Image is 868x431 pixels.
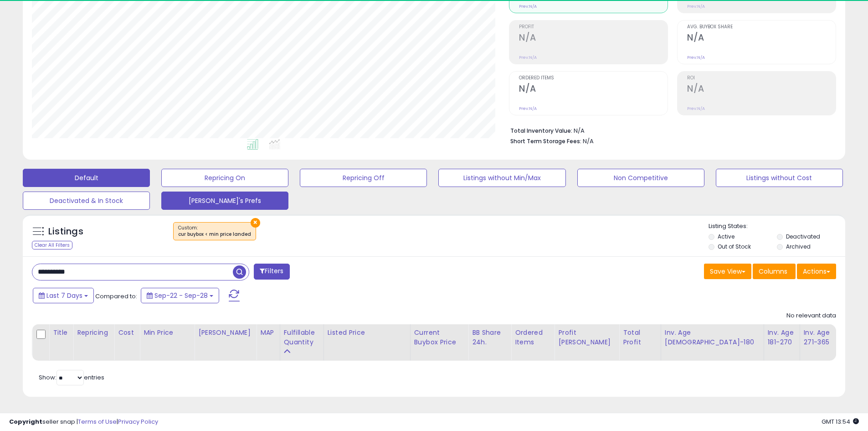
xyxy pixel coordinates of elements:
[9,417,42,426] strong: Copyright
[144,328,190,338] div: Min Price
[768,328,796,347] div: Inv. Age 181-270
[583,137,594,145] span: N/A
[804,328,832,347] div: Inv. Age 271-365
[558,328,615,347] div: Profit [PERSON_NAME]
[23,169,150,187] button: Default
[519,4,537,9] small: Prev: N/A
[198,328,252,338] div: [PERSON_NAME]
[786,243,811,250] label: Archived
[472,328,507,347] div: BB Share 24h.
[515,328,550,347] div: Ordered Items
[753,264,796,279] button: Columns
[438,169,565,187] button: Listings without Min/Max
[260,328,276,338] div: MAP
[704,264,751,279] button: Save View
[510,127,572,135] b: Total Inventory Value:
[687,76,836,81] span: ROI
[161,192,288,210] button: [PERSON_NAME]'s Prefs
[519,55,537,60] small: Prev: N/A
[414,328,464,347] div: Current Buybox Price
[161,169,288,187] button: Repricing On
[623,328,657,347] div: Total Profit
[328,328,406,338] div: Listed Price
[687,4,705,9] small: Prev: N/A
[77,328,110,338] div: Repricing
[577,169,704,187] button: Non Competitive
[39,373,104,382] span: Show: entries
[254,264,289,280] button: Filters
[718,233,734,240] label: Active
[519,76,668,81] span: Ordered Items
[53,328,69,338] div: Title
[718,243,751,250] label: Out of Stock
[284,328,320,347] div: Fulfillable Quantity
[687,83,836,96] h2: N/A
[178,231,251,238] div: cur buybox < min price landed
[251,218,260,228] button: ×
[300,169,427,187] button: Repricing Off
[46,291,82,300] span: Last 7 Days
[687,106,705,111] small: Prev: N/A
[154,291,208,300] span: Sep-22 - Sep-28
[78,417,117,426] a: Terms of Use
[687,55,705,60] small: Prev: N/A
[33,288,94,303] button: Last 7 Days
[141,288,219,303] button: Sep-22 - Sep-28
[786,233,820,240] label: Deactivated
[32,241,72,249] div: Clear All Filters
[797,264,836,279] button: Actions
[716,169,843,187] button: Listings without Cost
[9,418,158,426] div: seller snap | |
[687,25,836,30] span: Avg. Buybox Share
[118,328,136,338] div: Cost
[118,417,158,426] a: Privacy Policy
[95,292,137,301] span: Compared to:
[709,222,845,231] p: Listing States:
[23,192,150,210] button: Deactivated & In Stock
[786,312,836,320] div: No relevant data
[48,225,83,238] h5: Listings
[687,32,836,45] h2: N/A
[519,83,668,96] h2: N/A
[510,125,829,135] li: N/A
[519,106,537,111] small: Prev: N/A
[510,137,581,145] b: Short Term Storage Fees:
[178,224,251,238] span: Custom:
[519,32,668,45] h2: N/A
[665,328,760,347] div: Inv. Age [DEMOGRAPHIC_DATA]-180
[759,267,787,276] span: Columns
[822,417,859,426] span: 2025-10-6 13:54 GMT
[519,25,668,30] span: Profit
